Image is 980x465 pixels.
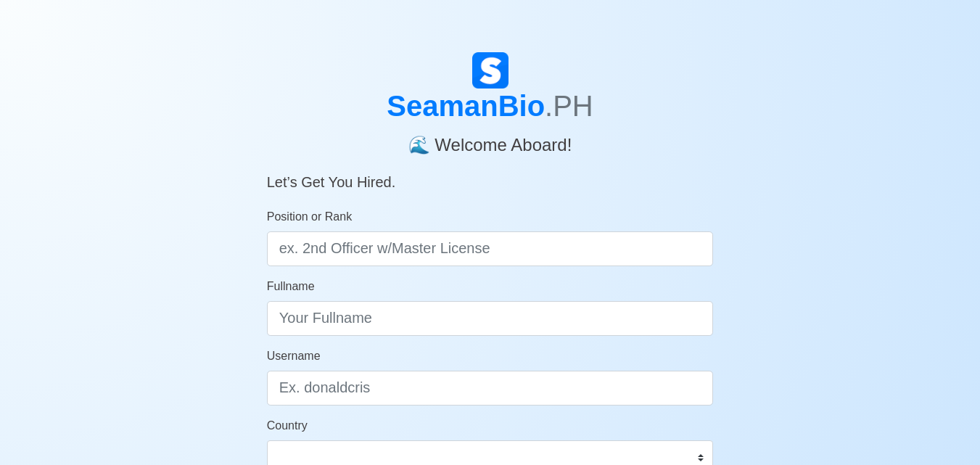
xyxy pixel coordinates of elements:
span: .PH [545,90,593,122]
h5: Let’s Get You Hired. [267,156,714,191]
label: Country [267,417,308,435]
input: ex. 2nd Officer w/Master License [267,231,714,266]
input: Ex. donaldcris [267,371,714,406]
span: Username [267,350,321,362]
span: Position or Rank [267,210,352,223]
h1: SeamanBio [267,89,714,123]
h4: 🌊 Welcome Aboard! [267,123,714,156]
span: Fullname [267,280,315,292]
img: Logo [472,52,508,89]
input: Your Fullname [267,301,714,336]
